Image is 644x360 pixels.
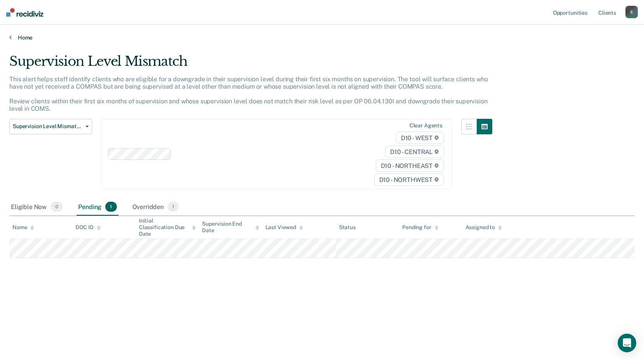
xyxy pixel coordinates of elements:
span: D10 - NORTHEAST [376,159,444,172]
div: Pending1 [77,199,118,216]
div: Overridden1 [131,199,181,216]
button: Supervision Level Mismatch [9,119,92,134]
a: Home [9,34,635,41]
span: 1 [168,202,179,212]
div: Assigned to [466,224,502,231]
span: D10 - CENTRAL [385,146,444,158]
span: 1 [105,202,116,212]
div: Supervision End Date [202,221,259,234]
div: Eligible Now0 [9,199,64,216]
div: DOC ID [75,224,100,231]
div: Status [339,224,356,231]
img: Recidiviz [6,8,43,17]
span: Supervision Level Mismatch [13,123,82,130]
div: Clear agents [409,122,442,129]
span: D10 - WEST [396,132,444,144]
div: Supervision Level Mismatch [9,53,492,75]
span: 0 [51,202,63,212]
div: Initial Classification Due Date [139,218,196,237]
p: This alert helps staff identify clients who are eligible for a downgrade in their supervision lev... [9,75,488,113]
div: Last Viewed [265,224,303,231]
div: Name [12,224,34,231]
div: Pending for [402,224,438,231]
span: D10 - NORTHWEST [374,173,444,186]
div: Open Intercom Messenger [618,334,636,352]
button: S [625,6,638,18]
